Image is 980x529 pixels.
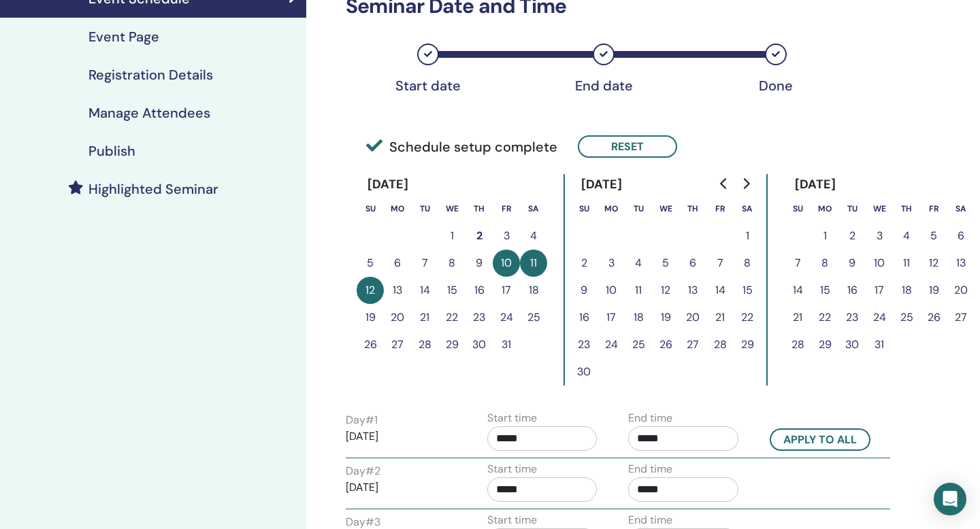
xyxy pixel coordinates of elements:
[811,304,838,331] button: 22
[811,277,838,304] button: 15
[784,277,811,304] button: 14
[706,250,734,277] button: 7
[770,428,870,451] button: Apply to all
[679,277,706,304] button: 13
[947,304,975,331] button: 27
[734,250,761,277] button: 8
[438,222,465,250] button: 1
[920,195,947,222] th: Friday
[578,135,677,158] button: Reset
[487,512,537,528] label: Start time
[487,461,537,477] label: Start time
[570,331,598,358] button: 23
[947,195,975,222] th: Saturday
[570,277,598,304] button: 9
[652,195,679,222] th: Wednesday
[893,195,920,222] th: Thursday
[520,222,547,250] button: 4
[357,174,420,195] div: [DATE]
[920,250,947,277] button: 12
[493,277,520,304] button: 17
[520,277,547,304] button: 18
[838,195,866,222] th: Tuesday
[598,277,625,304] button: 10
[411,304,438,331] button: 21
[570,358,598,386] button: 30
[520,304,547,331] button: 25
[866,331,893,358] button: 31
[628,461,672,477] label: End time
[811,331,838,358] button: 29
[384,277,411,304] button: 13
[384,304,411,331] button: 20
[411,195,438,222] th: Tuesday
[88,29,159,45] h4: Event Page
[493,250,520,277] button: 10
[735,170,757,197] button: Go to next month
[465,250,493,277] button: 9
[411,277,438,304] button: 14
[734,331,761,358] button: 29
[384,250,411,277] button: 6
[346,428,456,445] p: [DATE]
[346,412,378,428] label: Day # 1
[438,304,465,331] button: 22
[784,304,811,331] button: 21
[625,304,652,331] button: 18
[893,250,920,277] button: 11
[679,250,706,277] button: 6
[625,195,652,222] th: Tuesday
[570,250,598,277] button: 2
[893,222,920,250] button: 4
[357,250,384,277] button: 5
[713,170,735,197] button: Go to previous month
[493,304,520,331] button: 24
[88,105,210,121] h4: Manage Attendees
[438,331,465,358] button: 29
[742,78,810,94] div: Done
[366,137,557,157] span: Schedule setup complete
[920,304,947,331] button: 26
[465,222,493,250] button: 2
[920,222,947,250] button: 5
[784,331,811,358] button: 28
[598,331,625,358] button: 24
[570,304,598,331] button: 16
[866,277,893,304] button: 17
[866,250,893,277] button: 10
[811,195,838,222] th: Monday
[706,277,734,304] button: 14
[652,277,679,304] button: 12
[679,195,706,222] th: Thursday
[652,331,679,358] button: 26
[947,222,975,250] button: 6
[357,304,384,331] button: 19
[394,78,462,94] div: Start date
[570,195,598,222] th: Sunday
[88,67,213,83] h4: Registration Details
[357,277,384,304] button: 12
[465,331,493,358] button: 30
[598,250,625,277] button: 3
[628,410,672,426] label: End time
[88,181,218,197] h4: Highlighted Seminar
[570,78,638,94] div: End date
[411,250,438,277] button: 7
[493,195,520,222] th: Friday
[520,195,547,222] th: Saturday
[493,331,520,358] button: 31
[628,512,672,528] label: End time
[784,250,811,277] button: 7
[838,304,866,331] button: 23
[493,222,520,250] button: 3
[784,195,811,222] th: Sunday
[520,250,547,277] button: 11
[866,222,893,250] button: 3
[570,174,634,195] div: [DATE]
[706,304,734,331] button: 21
[384,195,411,222] th: Monday
[465,277,493,304] button: 16
[598,304,625,331] button: 17
[487,410,537,426] label: Start time
[438,250,465,277] button: 8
